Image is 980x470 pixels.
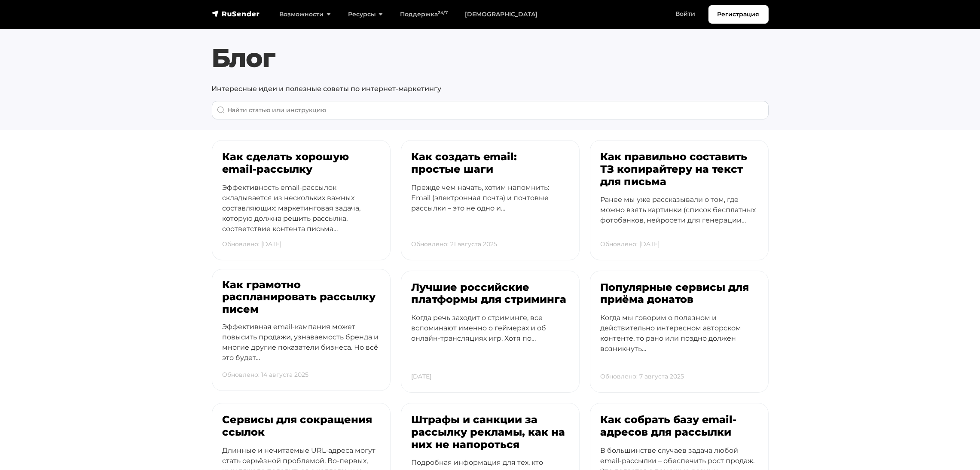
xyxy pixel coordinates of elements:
p: Эффективная email-кампания может повысить продажи, узнаваемость бренда и многие другие показатели... [223,322,380,378]
h3: Как грамотно распланировать рассылку писем [223,279,380,316]
input: When autocomplete results are available use up and down arrows to review and enter to go to the d... [212,101,769,119]
img: RuSender [212,9,260,18]
h3: Сервисы для сокращения ссылок [223,414,380,439]
a: Как сделать хорошую email-рассылку Эффективность email-рассылок складывается из нескольких важных... [212,140,391,260]
h3: Как правильно составить ТЗ копирайтеру на текст для письма [601,151,758,188]
p: Когда речь заходит о стриминге, все вспоминают именно о геймерах и об онлайн-трансляциях игр. Хот... [412,313,569,359]
a: Возможности [271,6,339,23]
h3: Популярные сервисы для приёма донатов [601,281,758,306]
h1: Блог [212,43,769,73]
p: Прежде чем начать, хотим напомнить: Email (электронная почта) и почтовые рассылки – это не одно и… [412,183,569,229]
a: Популярные сервисы для приёма донатов Когда мы говорим о полезном и действительно интересном авто... [590,271,769,393]
p: Обновлено: 7 августа 2025 [601,368,684,385]
p: Ранее мы уже рассказывали о том, где можно взять картинки (список бесплатных фотобанков, нейросет... [601,195,758,241]
a: Поддержка24/7 [391,6,456,23]
a: Войти [667,5,704,23]
h3: Как сделать хорошую email-рассылку [223,151,380,176]
p: Обновлено: [DATE] [601,235,660,253]
a: Как правильно составить ТЗ копирайтеру на текст для письма Ранее мы уже рассказывали о том, где м... [590,140,769,260]
h3: Как создать email: простые шаги [412,151,569,176]
sup: 24/7 [438,10,448,15]
h3: Штрафы и санкции за рассылку рекламы, как на них не напороться [412,414,569,451]
a: Регистрация [708,5,769,24]
a: Как грамотно распланировать рассылку писем Эффективная email-кампания может повысить продажи, узн... [212,269,391,391]
img: Поиск [217,106,225,114]
h3: Лучшие российские платформы для стриминга [412,281,569,306]
p: Обновлено: [DATE] [223,235,282,253]
p: Когда мы говорим о полезном и действительно интересном авторском контенте, то рано или поздно дол... [601,313,758,369]
a: [DEMOGRAPHIC_DATA] [456,6,546,23]
p: Обновлено: 14 августа 2025 [223,366,309,384]
p: Интересные идеи и полезные советы по интернет-маркетингу [212,84,769,94]
a: Как создать email: простые шаги Прежде чем начать, хотим напомнить: Email (электронная почта) и п... [401,140,580,260]
p: [DATE] [412,368,432,385]
p: Эффективность email-рассылок складывается из нескольких важных составляющих: маркетинговая задача... [223,183,380,250]
a: Ресурсы [339,6,391,23]
p: Обновлено: 21 августа 2025 [412,235,498,253]
a: Лучшие российские платформы для стриминга Когда речь заходит о стриминге, все вспоминают именно о... [401,271,580,393]
h3: Как собрать базу email-адресов для рассылки [601,414,758,439]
